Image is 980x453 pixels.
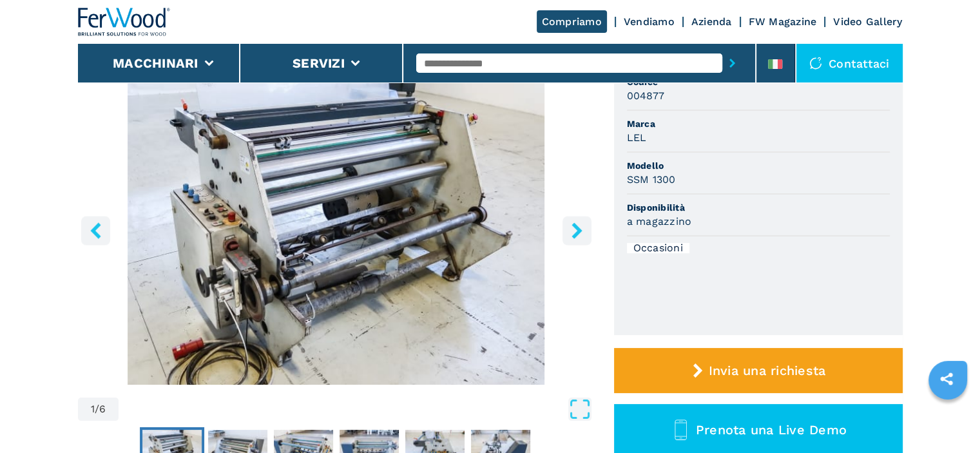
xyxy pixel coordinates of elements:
h3: LEL [627,130,647,145]
span: / [95,404,99,414]
a: FW Magazine [749,15,817,28]
span: Modello [627,159,890,172]
span: Invia una richiesta [708,363,825,378]
a: Video Gallery [833,15,902,28]
span: 1 [91,404,95,414]
iframe: Chat [925,395,970,443]
div: Go to Slide 1 [78,72,595,385]
img: Taglierina per Bobine LEL SSM 1300 [78,72,595,385]
h3: a magazzino [627,214,692,229]
div: Contattaci [796,44,903,82]
span: 6 [99,404,106,414]
a: Vendiamo [624,15,675,28]
img: Contattaci [809,57,822,70]
button: right-button [562,216,591,245]
a: Compriamo [537,10,607,33]
span: Disponibilità [627,201,890,214]
span: Marca [627,117,890,130]
button: Invia una richiesta [614,348,903,393]
img: Ferwood [78,8,171,36]
button: Servizi [293,55,345,71]
button: Macchinari [113,55,198,71]
a: Azienda [691,15,732,28]
span: Prenota una Live Demo [696,422,847,438]
button: submit-button [722,48,742,78]
h3: SSM 1300 [627,172,676,187]
a: sharethis [930,363,963,395]
button: Open Fullscreen [122,398,591,421]
div: Occasioni [627,243,689,253]
h3: 004877 [627,88,665,103]
button: left-button [81,216,110,245]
